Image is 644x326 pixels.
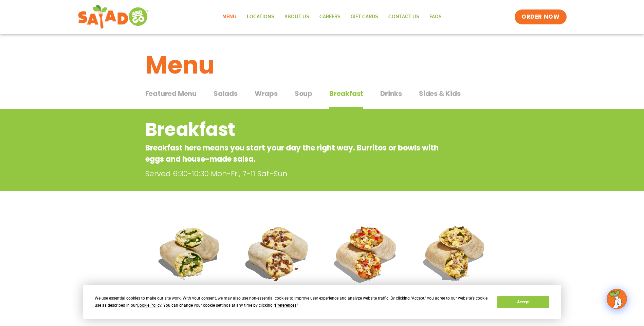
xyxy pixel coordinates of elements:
[295,88,312,99] span: Soup
[424,9,447,25] a: FAQs
[372,311,392,320] span: Details
[145,86,499,109] div: Tabbed content
[78,3,149,30] img: new-SAG-logo-768×292
[95,295,489,309] div: We use essential cookies to make our site work. With your consent, we may also use non-essential ...
[145,142,444,165] p: Breakfast here means you start your day the right way. Burritos or bowls with eggs and house-made...
[419,88,461,99] span: Sides & Kids
[239,214,317,292] img: Product photo for Traditional
[197,311,217,320] span: Details
[217,9,447,25] nav: Menu
[497,296,549,308] button: Accept
[279,9,314,25] a: About Us
[515,9,566,24] a: ORDER NOW
[329,88,363,99] span: Breakfast
[346,9,383,25] a: GIFT CARDS
[150,214,229,292] img: Product photo for Mediterranean Breakfast Burrito
[521,13,559,21] span: ORDER NOW
[607,289,626,308] img: wpChatIcon
[217,9,242,25] a: Menu
[383,9,424,25] a: Contact Us
[214,88,238,99] span: Salads
[242,9,279,25] a: Locations
[145,47,499,83] h1: Menu
[137,303,161,308] span: Cookie Policy
[327,214,406,292] img: Product photo for Fiesta
[83,285,561,319] div: Cookie Consent Prompt
[145,88,197,99] span: Featured Menu
[275,303,296,308] span: Preferences
[255,88,278,99] span: Wraps
[462,311,482,320] span: Details
[416,214,494,292] img: Product photo for Southwest
[380,88,402,99] span: Drinks
[145,168,447,179] p: Served 6:30-10:30 Mon-Fri, 7-11 Sat-Sun
[314,9,346,25] a: Careers
[145,116,444,143] h2: Breakfast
